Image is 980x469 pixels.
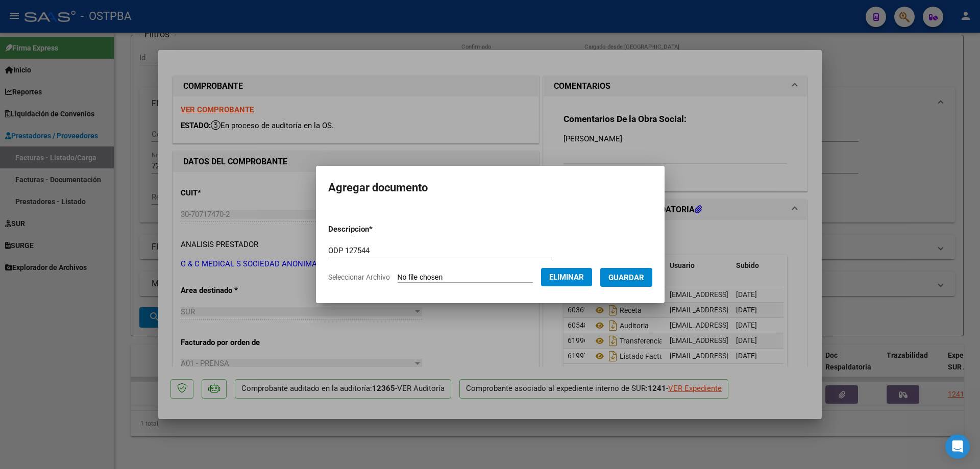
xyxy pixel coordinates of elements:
[328,224,426,235] p: Descripcion
[328,273,390,281] span: Seleccionar Archivo
[541,268,592,286] button: Eliminar
[608,273,644,282] span: Guardar
[549,273,584,282] span: Eliminar
[328,178,652,198] h2: Agregar documento
[600,268,652,287] button: Guardar
[945,434,970,459] div: Open Intercom Messenger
